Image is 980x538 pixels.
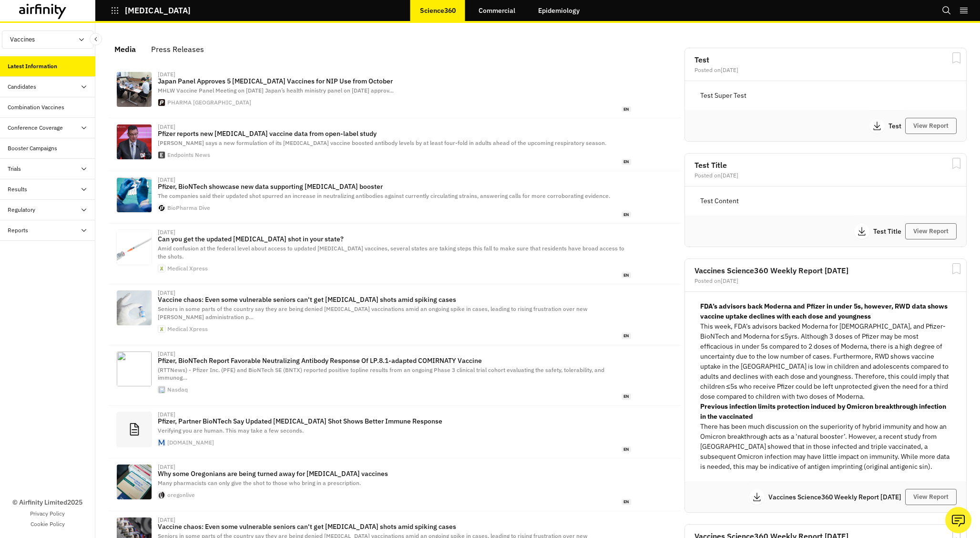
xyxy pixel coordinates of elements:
[700,302,948,321] b: FDA’s advisors back Moderna and Pfizer in under 5s, however, RWD data shows vaccine uptake declin...
[905,118,957,134] button: View Report
[158,386,165,393] img: apple-touch-icon.png
[905,223,957,239] button: View Report
[167,440,214,445] div: [DOMAIN_NAME]
[8,62,57,71] div: Latest Information
[167,205,210,211] div: BioPharma Dive
[117,72,152,107] img: %E2%97%86%E4%BB%8A%E5%B9%B4%E5%BA%A6%E3%81%AE%E5%AE%9A%E6%9C%9F%E6%8E%A5%E7%A8%AE%E3%81%A7%E4%BD%...
[694,161,957,169] h2: Test Title
[158,427,304,434] span: Verifying you are human. This may take a few seconds.
[768,494,905,500] p: Vaccines Science360 Weekly Report [DATE]
[950,263,962,275] svg: Bookmark Report
[888,123,905,129] p: Test
[873,228,905,235] p: Test Title
[622,393,631,400] span: en
[158,523,631,530] p: Vaccine chaos: Even some vulnerable seniors can't get [MEDICAL_DATA] shots amid spiking cases
[942,2,951,19] button: Search
[158,229,175,235] div: [DATE]
[950,157,962,169] svg: Bookmark Report
[109,345,681,406] a: [DATE]Pfizer, BioNTech Report Favorable Neutralizing Antibody Response Of LP.8.1-adapted COMIRNAT...
[420,7,456,14] p: Science360
[158,366,604,382] span: (RTTNews) - Pfizer Inc. (PFE) and BioNTech SE (BNTX) reported positive topline results from an on...
[700,402,946,421] b: Previous infection limits protection induced by Omicron breakthrough infection in the vaccinated
[167,152,210,158] div: Endpoints News
[90,33,102,45] button: Close Sidebar
[158,130,631,137] p: Pfizer reports new [MEDICAL_DATA] vaccine data from open-label study
[125,6,191,15] p: [MEDICAL_DATA]
[158,412,175,417] div: [DATE]
[622,499,631,505] span: en
[700,91,951,101] p: Test Super Test
[694,278,957,284] div: Posted on [DATE]
[622,333,631,339] span: en
[151,42,204,56] div: Press Releases
[905,489,957,505] button: View Report
[694,173,957,178] div: Posted on [DATE]
[945,507,971,533] button: Ask our analysts
[700,321,951,402] p: This week, FDA’s advisors backed Moderna for [DEMOGRAPHIC_DATA], and Pfizer-BioNTech and Moderna ...
[109,406,681,458] a: [DATE]Pfizer, Partner BioNTech Say Updated [MEDICAL_DATA] Shot Shows Better Immune ResponseVerify...
[158,439,165,446] img: faviconV2
[622,159,631,165] span: en
[109,171,681,224] a: [DATE]Pfizer, BioNTech showcase new data supporting [MEDICAL_DATA] boosterThe companies said thei...
[158,152,165,158] img: apple-touch-icon.png
[158,326,165,332] img: web-app-manifest-512x512.png
[622,446,631,453] span: en
[158,87,394,94] span: MHLW Vaccine Panel Meeting on [DATE] Japan’s health ministry panel on [DATE] approv…
[117,290,152,325] img: covid-shot.jpg
[158,296,631,303] p: Vaccine chaos: Even some vulnerable seniors can't get [MEDICAL_DATA] shots amid spiking cases
[158,265,165,272] img: web-app-manifest-512x512.png
[8,165,21,173] div: Trials
[694,56,957,63] h2: Test
[109,66,681,118] a: [DATE]Japan Panel Approves 5 [MEDICAL_DATA] Vaccines for NIP Use from OctoberMHLW Vaccine Panel M...
[30,509,65,518] a: Privacy Policy
[117,352,152,386] img: 0902-Q19%20Total%20Markets%20photos%20and%20gif_CC8.jpg
[2,31,93,49] button: Vaccines
[158,305,588,321] span: Seniors in some parts of the country say they are being denied [MEDICAL_DATA] vaccinations amid a...
[167,387,188,393] div: Nasdaq
[117,230,152,265] img: covid-vaccine.jpg
[158,124,175,130] div: [DATE]
[31,520,65,528] a: Cookie Policy
[167,326,208,332] div: Medical Xpress
[109,118,681,171] a: [DATE]Pfizer reports new [MEDICAL_DATA] vaccine data from open-label study[PERSON_NAME] says a ne...
[167,266,208,271] div: Medical Xpress
[158,139,606,146] span: [PERSON_NAME] says a new formulation of its [MEDICAL_DATA] vaccine boosted antibody levels by at ...
[158,192,610,199] span: The companies said their updated shot spurred an increase in neutralizing antibodies against curr...
[111,2,191,19] button: [MEDICAL_DATA]
[622,106,631,113] span: en
[8,124,63,132] div: Conference Coverage
[622,212,631,218] span: en
[167,100,251,105] div: PHARMA [GEOGRAPHIC_DATA]
[158,417,631,425] p: Pfizer, Partner BioNTech Say Updated [MEDICAL_DATA] Shot Shows Better Immune Response
[158,99,165,106] img: apple-touch-icon.png
[950,52,962,64] svg: Bookmark Report
[8,206,35,214] div: Regulatory
[109,284,681,345] a: [DATE]Vaccine chaos: Even some vulnerable seniors can't get [MEDICAL_DATA] shots amid spiking cas...
[158,517,175,523] div: [DATE]
[158,464,175,470] div: [DATE]
[158,351,175,357] div: [DATE]
[8,226,28,235] div: Reports
[158,183,631,190] p: Pfizer, BioNTech showcase new data supporting [MEDICAL_DATA] booster
[167,492,195,498] div: oregonlive
[700,196,951,206] p: Test Content
[700,422,951,472] p: There has been much discussion on the superiority of hybrid immunity and how an Omicron breakthro...
[109,224,681,284] a: [DATE]Can you get the updated [MEDICAL_DATA] shot in your state?Amid confusion at the federal lev...
[117,465,152,499] img: JMIBKPMU6JAHJOMXKCN3V5RXWY.jpg
[694,67,957,73] div: Posted on [DATE]
[117,124,152,159] img: Albert-Bourla-Pfizer-Getty-social1.jpg
[109,458,681,511] a: [DATE]Why some Oregonians are being turned away for [MEDICAL_DATA] vaccinesMany pharmacists can o...
[622,272,631,279] span: en
[8,185,27,194] div: Results
[158,290,175,296] div: [DATE]
[117,177,152,212] img: Z3M6Ly9kaXZlc2l0ZS1zdG9yYWdlL2RpdmVpbWFnZS9HZXR0eUltYWdlcy0xMjMzNzUyNTA5LmpwZw==.webp
[8,83,36,91] div: Candidates
[158,77,631,85] p: Japan Panel Approves 5 [MEDICAL_DATA] Vaccines for NIP Use from October
[158,235,631,243] p: Can you get the updated [MEDICAL_DATA] shot in your state?
[8,144,57,153] div: Booster Campaigns
[158,205,165,211] img: apple-touch-icon.png
[158,357,631,364] p: Pfizer, BioNTech Report Favorable Neutralizing Antibody Response Of LP.8.1-adapted COMIRNATY Vaccine
[12,497,82,507] p: © Airfinity Limited 2025
[158,479,361,486] span: Many pharmacists can only give the shot to those who bring in a prescription.
[158,177,175,183] div: [DATE]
